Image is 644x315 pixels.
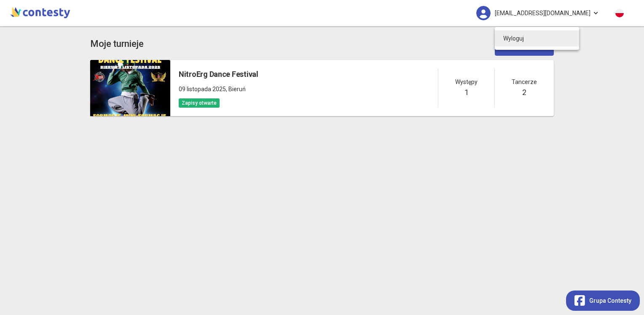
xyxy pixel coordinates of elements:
span: Tancerze [512,77,537,87]
span: [EMAIL_ADDRESS][DOMAIN_NAME] [495,4,590,22]
app-title: competition-list.title [90,37,144,52]
span: Grupa Contesty [589,296,631,305]
h3: Moje turnieje [90,37,144,52]
h5: 2 [522,87,526,98]
h5: 1 [464,87,469,98]
span: Zapisy otwarte [179,98,220,108]
h5: NitroErg Dance Festival [179,68,258,80]
span: 09 listopada 2025 [179,86,226,92]
span: , Bieruń [226,86,246,92]
span: Występy [455,77,478,87]
a: Wyloguj [495,30,579,46]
